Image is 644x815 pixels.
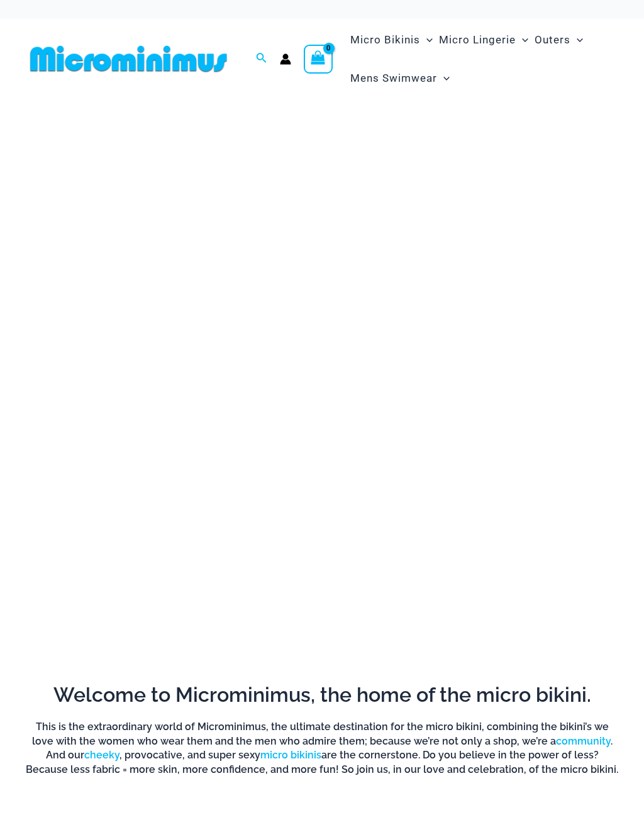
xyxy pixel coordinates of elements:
[437,62,450,94] span: Menu Toggle
[350,24,420,56] span: Micro Bikinis
[345,19,619,99] nav: Site Navigation
[347,59,453,97] a: Mens SwimwearMenu ToggleMenu Toggle
[439,24,516,56] span: Micro Lingerie
[350,62,437,94] span: Mens Swimwear
[304,45,333,74] a: View Shopping Cart, empty
[25,720,619,777] h6: This is the extraordinary world of Microminimus, the ultimate destination for the micro bikini, c...
[556,735,611,747] a: community
[570,24,583,56] span: Menu Toggle
[25,45,232,73] img: MM SHOP LOGO FLAT
[280,53,291,65] a: Account icon link
[347,21,436,59] a: Micro BikinisMenu ToggleMenu Toggle
[531,21,586,59] a: OutersMenu ToggleMenu Toggle
[516,24,528,56] span: Menu Toggle
[256,51,267,67] a: Search icon link
[260,749,321,761] a: micro bikinis
[420,24,433,56] span: Menu Toggle
[535,24,570,56] span: Outers
[436,21,531,59] a: Micro LingerieMenu ToggleMenu Toggle
[25,682,619,708] h2: Welcome to Microminimus, the home of the micro bikini.
[84,749,119,761] a: cheeky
